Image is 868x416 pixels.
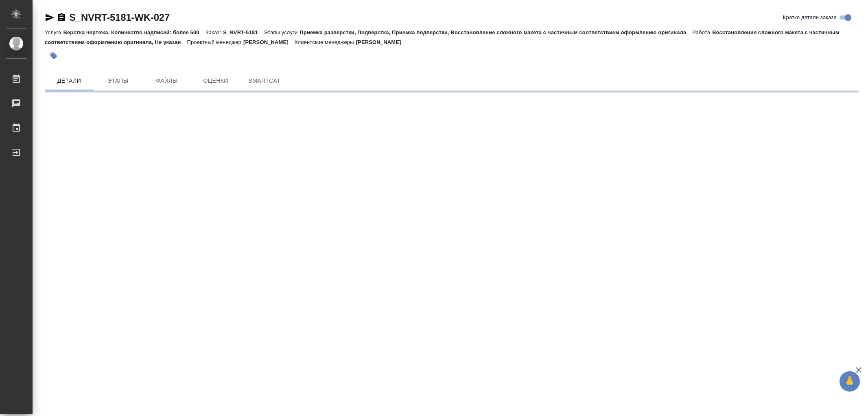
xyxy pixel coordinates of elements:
[295,39,356,45] p: Клиентские менеджеры
[98,76,138,86] span: Этапы
[300,29,692,35] p: Приемка разверстки, Подверстка, Приемка подверстки, Восстановление сложного макета с частичным со...
[356,39,407,45] p: [PERSON_NAME]
[187,39,243,45] p: Проектный менеджер
[57,13,66,22] button: Скопировать ссылку
[243,39,295,45] p: [PERSON_NAME]
[196,76,235,86] span: Оценки
[147,76,186,86] span: Файлы
[840,371,860,392] button: 🙏
[206,29,223,35] p: Заказ:
[45,13,55,22] button: Скопировать ссылку для ЯМессенджера
[45,29,63,35] p: Услуга
[245,76,284,86] span: SmartCat
[45,47,63,65] button: Добавить тэг
[264,29,300,35] p: Этапы услуги
[783,13,837,22] span: Кратко детали заказа
[223,29,264,35] p: S_NVRT-5181
[69,12,170,23] a: S_NVRT-5181-WK-027
[63,29,205,35] p: Верстка чертежа. Количество надписей: более 500
[50,76,89,86] span: Детали
[692,29,712,35] p: Работа
[843,373,857,390] span: 🙏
